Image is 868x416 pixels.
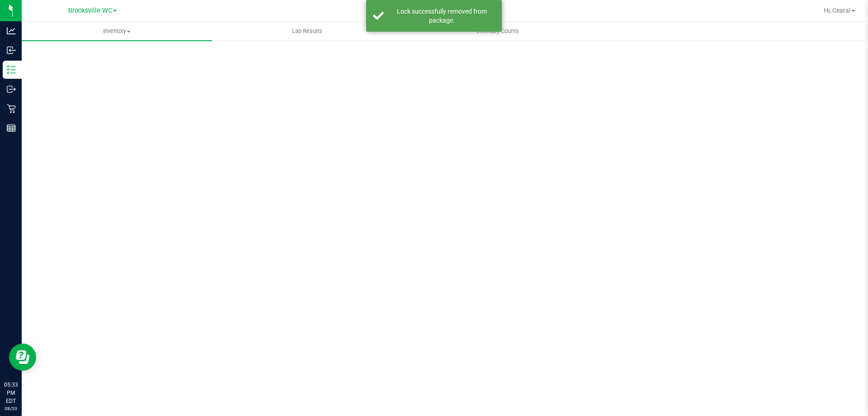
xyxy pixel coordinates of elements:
[4,405,18,412] p: 08/20
[7,65,16,74] inline-svg: Inventory
[389,7,495,25] div: Lock successfully removed from package.
[7,85,16,94] inline-svg: Outbound
[4,381,18,405] p: 05:33 PM EDT
[7,124,16,133] inline-svg: Reports
[22,22,212,41] a: Inventory
[212,22,402,41] a: Lab Results
[280,27,335,35] span: Lab Results
[9,344,36,371] iframe: Resource center
[824,7,851,14] span: Hi, Ceara!
[7,104,16,113] inline-svg: Retail
[7,46,16,55] inline-svg: Inbound
[7,26,16,35] inline-svg: Analytics
[22,27,212,35] span: Inventory
[68,7,112,14] span: Brooksville WC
